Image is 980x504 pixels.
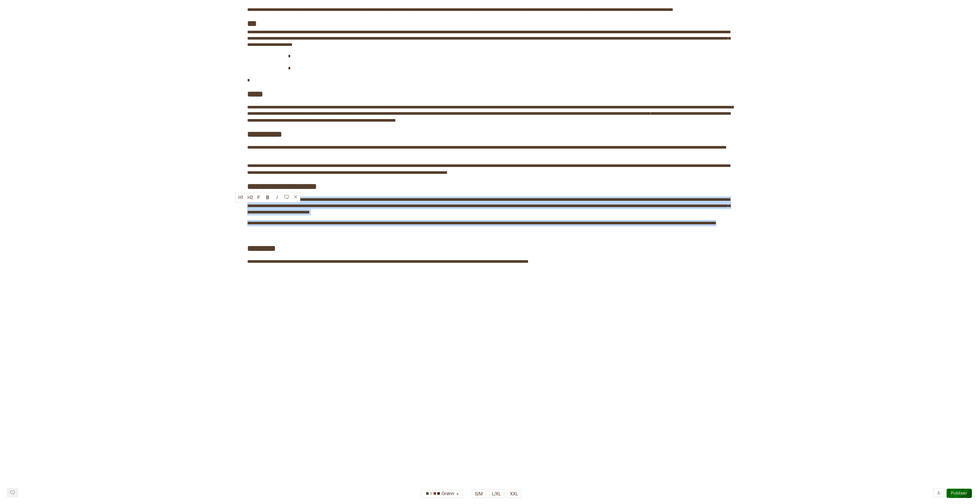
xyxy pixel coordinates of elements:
button: H1 [235,193,245,202]
button: H2 [245,193,254,202]
span: Publiser [951,491,967,496]
button: S/M [472,489,486,498]
div: Grønn [424,489,455,499]
button: B [263,193,272,202]
button: Publiser [947,489,972,498]
button: XXL [507,489,522,498]
button: P [254,193,263,202]
img: A chat bubble [284,194,289,199]
button: Grønn [421,490,463,498]
button: L/XL [489,489,505,498]
button: I [272,193,281,202]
